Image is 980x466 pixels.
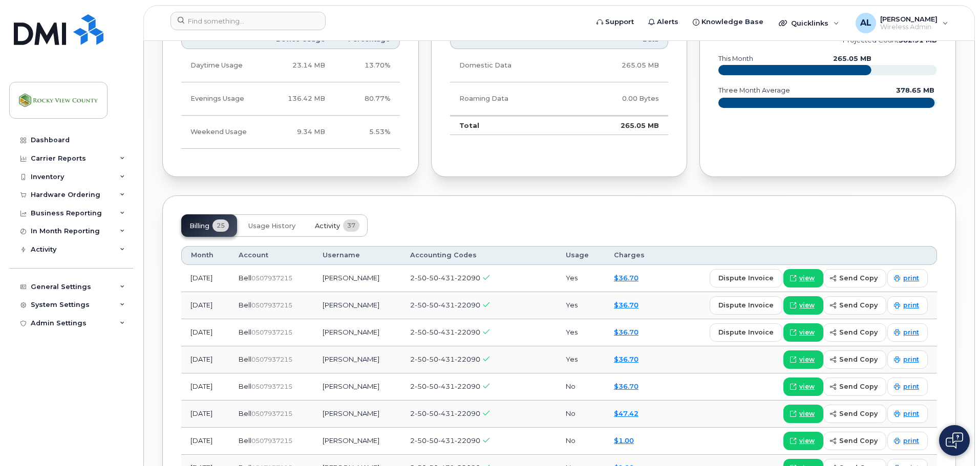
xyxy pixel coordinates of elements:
[823,432,886,450] button: send copy
[887,405,928,423] a: print
[783,296,823,315] a: view
[614,301,638,309] a: $36.70
[887,269,928,287] a: print
[181,346,229,373] td: [DATE]
[313,246,401,264] th: Username
[839,382,878,391] span: send copy
[410,328,480,336] span: 2-50-50-431-22090
[710,269,782,287] button: dispute invoice
[799,355,815,364] span: view
[313,319,401,346] td: [PERSON_NAME]
[887,350,928,369] a: print
[262,116,334,149] td: 9.34 MB
[557,246,605,264] th: Usage
[557,428,605,455] td: No
[410,382,480,390] span: 2-50-50-431-22090
[410,436,480,445] span: 2-50-50-431-22090
[903,436,919,446] span: print
[262,49,334,82] td: 23.14 MB
[251,328,292,336] span: 0507937215
[799,328,815,337] span: view
[181,116,400,149] tr: Friday from 6:00pm to Monday 8:00am
[251,356,292,363] span: 0507937215
[903,382,919,391] span: print
[710,296,782,315] button: dispute invoice
[897,86,935,94] text: 378.65 MB
[903,328,919,337] span: print
[903,409,919,418] span: print
[343,219,359,232] span: 37
[823,378,886,396] button: send copy
[334,49,400,82] td: 13.70%
[657,17,678,27] span: Alerts
[450,49,571,82] td: Domestic Data
[614,355,638,363] a: $36.70
[450,82,571,116] td: Roaming Data
[410,274,480,282] span: 2-50-50-431-22090
[860,17,871,29] span: AL
[313,401,401,428] td: [PERSON_NAME]
[614,274,638,282] a: $36.70
[839,354,878,364] span: send copy
[783,350,823,369] a: view
[799,301,815,310] span: view
[614,328,638,336] a: $36.70
[605,246,662,264] th: Charges
[557,292,605,319] td: Yes
[903,301,919,310] span: print
[614,436,634,445] a: $1.00
[718,86,790,94] text: three month average
[313,428,401,455] td: [PERSON_NAME]
[833,55,871,62] text: 265.05 MB
[718,327,774,337] span: dispute invoice
[880,23,938,31] span: Wireless Admin
[315,222,340,230] span: Activity
[251,301,292,309] span: 0507937215
[410,301,480,309] span: 2-50-50-431-22090
[410,409,480,417] span: 2-50-50-431-22090
[557,265,605,292] td: Yes
[181,82,262,116] td: Evenings Usage
[239,301,251,309] span: Bell
[181,265,229,292] td: [DATE]
[262,82,334,116] td: 136.42 MB
[887,296,928,315] a: print
[791,19,828,27] span: Quicklinks
[799,382,815,391] span: view
[799,436,815,446] span: view
[799,274,815,283] span: view
[946,432,963,449] img: Open chat
[239,355,251,363] span: Bell
[589,12,641,32] a: Support
[783,269,823,287] a: view
[718,55,753,62] text: this month
[839,409,878,418] span: send copy
[181,116,262,149] td: Weekend Usage
[181,82,400,116] tr: Weekdays from 6:00pm to 8:00am
[783,432,823,450] a: view
[783,378,823,396] a: view
[313,292,401,319] td: [PERSON_NAME]
[181,373,229,401] td: [DATE]
[839,327,878,337] span: send copy
[823,296,886,315] button: send copy
[718,300,774,310] span: dispute invoice
[248,222,295,230] span: Usage History
[557,373,605,401] td: No
[334,116,400,149] td: 5.53%
[571,82,668,116] td: 0.00 Bytes
[334,82,400,116] td: 80.77%
[783,405,823,423] a: view
[181,401,229,428] td: [DATE]
[799,409,815,418] span: view
[839,436,878,446] span: send copy
[181,319,229,346] td: [DATE]
[313,346,401,373] td: [PERSON_NAME]
[903,355,919,364] span: print
[181,292,229,319] td: [DATE]
[605,17,634,27] span: Support
[251,274,292,282] span: 0507937215
[641,12,686,32] a: Alerts
[313,265,401,292] td: [PERSON_NAME]
[823,350,886,369] button: send copy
